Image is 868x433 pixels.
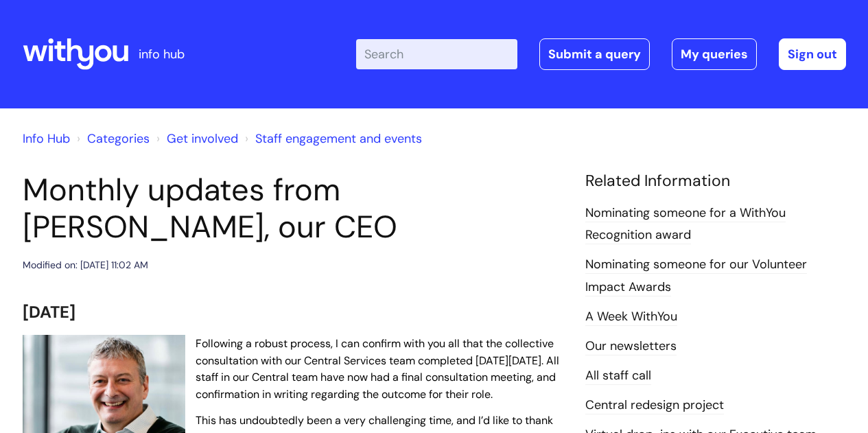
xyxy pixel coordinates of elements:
a: Nominating someone for a WithYou Recognition award [585,204,786,244]
div: Modified on: [DATE] 11:02 AM [23,257,148,274]
a: Central redesign project [585,397,724,414]
h1: Monthly updates from [PERSON_NAME], our CEO [23,172,565,246]
span: [DATE] [23,301,75,323]
h4: Related Information [585,172,846,191]
span: Following a robust process, I can confirm with you all that the collective consultation with our ... [196,336,559,401]
a: Our newsletters [585,338,677,355]
a: Categories [87,130,150,147]
p: info hub [139,43,185,65]
a: Get involved [167,130,238,147]
li: Staff engagement and events [242,128,422,150]
a: My queries [672,38,757,70]
a: Info Hub [23,130,70,147]
a: A Week WithYou [585,308,677,326]
a: Submit a query [539,38,650,70]
a: All staff call [585,367,651,385]
a: Sign out [779,38,846,70]
div: | - [356,38,846,70]
input: Search [356,39,517,69]
li: Solution home [73,128,150,150]
a: Nominating someone for our Volunteer Impact Awards [585,256,807,296]
li: Get involved [153,128,238,150]
a: Staff engagement and events [255,130,422,147]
